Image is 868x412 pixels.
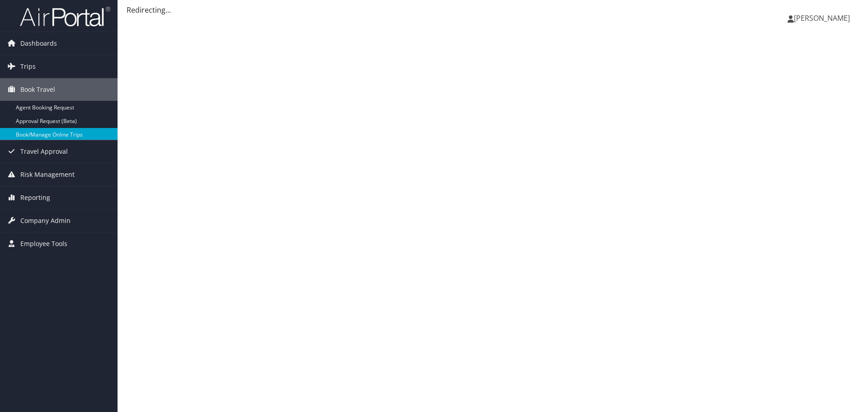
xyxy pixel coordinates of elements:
[20,32,57,55] span: Dashboards
[20,186,50,209] span: Reporting
[20,232,67,255] span: Employee Tools
[794,13,850,23] span: [PERSON_NAME]
[127,5,859,15] div: Redirecting...
[20,78,55,101] span: Book Travel
[20,163,75,186] span: Risk Management
[20,6,110,27] img: airportal-logo.png
[20,140,68,163] span: Travel Approval
[788,5,859,32] a: [PERSON_NAME]
[20,209,71,232] span: Company Admin
[20,55,36,78] span: Trips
